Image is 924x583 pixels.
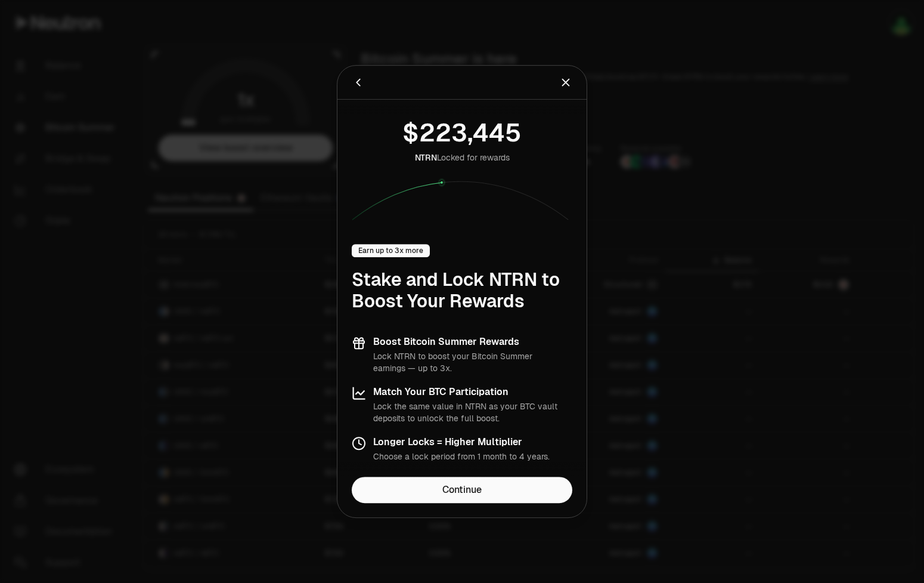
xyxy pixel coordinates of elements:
p: Lock NTRN to boost your Bitcoin Summer earnings — up to 3x. [373,350,572,374]
div: Locked for rewards [415,152,510,164]
button: Close [559,74,572,91]
h3: Longer Locks = Higher Multiplier [373,436,550,448]
span: NTRN [415,152,437,163]
h3: Match Your BTC Participation [373,386,572,398]
p: Choose a lock period from 1 month to 4 years. [373,451,550,462]
h1: Stake and Lock NTRN to Boost Your Rewards [352,269,572,312]
a: Continue [352,477,572,503]
div: Earn up to 3x more [352,244,430,257]
h3: Boost Bitcoin Summer Rewards [373,336,572,348]
p: Lock the same value in NTRN as your BTC vault deposits to unlock the full boost. [373,400,572,424]
button: Back [352,74,365,91]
